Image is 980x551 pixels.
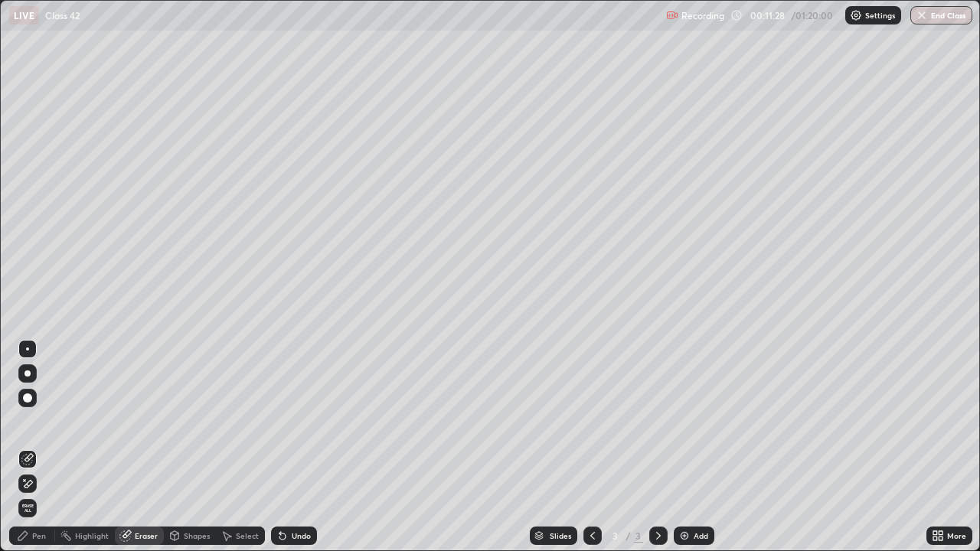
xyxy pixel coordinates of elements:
div: / [626,531,631,540]
p: Settings [865,11,895,19]
div: Add [694,532,708,540]
div: Slides [550,532,571,540]
img: class-settings-icons [850,9,862,21]
div: Select [236,532,259,540]
img: add-slide-button [678,530,691,542]
div: Pen [32,532,46,540]
div: Eraser [135,532,158,540]
p: Class 42 [45,9,80,21]
div: Shapes [184,532,210,540]
span: Erase all [19,504,36,513]
img: recording.375f2c34.svg [666,9,678,21]
button: End Class [910,6,972,24]
p: LIVE [14,9,34,21]
div: Undo [292,532,311,540]
div: 3 [634,529,643,543]
img: end-class-cross [916,9,928,21]
div: Highlight [75,532,109,540]
p: Recording [681,10,724,21]
div: 3 [608,531,623,540]
div: More [947,532,966,540]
